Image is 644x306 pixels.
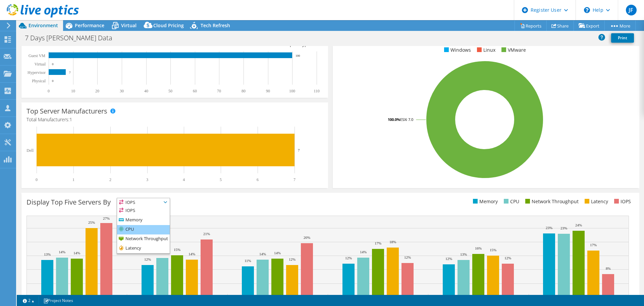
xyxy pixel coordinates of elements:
tspan: 100.0% [388,117,400,122]
text: 70 [217,89,221,93]
text: Virtual [35,62,46,67]
text: 12% [445,257,452,261]
text: 13% [460,252,467,256]
a: Share [546,20,574,31]
text: 15% [174,248,180,252]
a: Reports [515,20,547,31]
text: Guest VM [29,53,45,58]
text: 17% [375,241,381,245]
span: JF [626,5,637,15]
text: 24% [575,223,582,227]
text: 23% [546,226,552,230]
text: 6 [257,177,259,182]
li: VMware [500,46,526,54]
text: 0 [48,89,50,93]
text: 7 [298,148,300,152]
text: 14% [360,250,367,254]
text: Dell [26,148,34,153]
text: 12% [404,255,411,259]
li: Latency [117,244,170,253]
text: 80 [241,89,246,93]
text: 2 [109,177,111,182]
text: 20% [304,235,310,239]
text: 0 [52,62,54,66]
span: Environment [29,22,58,29]
text: 3 [146,177,148,182]
text: 14% [259,252,266,256]
span: Cloud Pricing [153,22,184,29]
text: 4 [183,177,185,182]
li: IOPS [612,198,631,205]
li: Linux [475,46,495,54]
h3: Top Server Manufacturers [26,107,107,115]
text: 20 [95,89,99,93]
span: Virtual [121,22,137,29]
a: 2 [18,296,39,305]
li: CPU [117,225,170,234]
text: 16% [475,246,482,250]
text: 60 [193,89,197,93]
tspan: ESXi 7.0 [400,117,413,122]
text: 14% [59,250,65,254]
text: 25% [88,220,95,224]
text: 7 [69,71,71,74]
text: 7 [293,177,296,182]
text: 21% [203,232,210,236]
text: 27% [103,216,110,220]
text: 0 [52,79,54,83]
text: 5 [220,177,222,182]
text: 12% [289,257,296,261]
svg: \n [584,7,590,13]
span: Performance [75,22,104,29]
text: 13% [44,252,51,256]
span: 1 [69,116,72,123]
text: 12% [345,256,352,260]
h1: 7 Days [PERSON_NAME] Data [22,34,123,42]
span: IOPS [117,198,170,206]
li: Memory [117,216,170,225]
text: 100 [296,54,300,57]
text: 17% [590,243,597,247]
text: Physical [32,79,46,83]
li: Windows [442,46,471,54]
text: 50 [168,89,172,93]
text: 14% [189,252,195,256]
h4: Total Manufacturers: [26,116,323,123]
text: Hypervisor [28,70,46,75]
text: 14% [274,251,281,255]
text: 23% [560,226,567,230]
text: 8% [606,266,611,270]
a: More [604,20,636,31]
text: 10 [71,89,75,93]
li: Network Throughput [524,198,579,205]
a: Print [611,33,634,43]
span: 14.3 [270,41,279,47]
text: 1 [72,177,74,182]
text: 40 [144,89,148,93]
text: 110 [314,89,320,93]
li: Latency [583,198,608,205]
text: 11% [245,259,251,263]
li: IOPS [117,206,170,216]
li: Memory [471,198,498,205]
text: 14% [73,251,80,255]
li: CPU [502,198,519,205]
a: Export [574,20,605,31]
text: 30 [120,89,124,93]
text: 12% [144,257,151,261]
text: 15% [490,248,496,252]
text: 90 [266,89,270,93]
li: Network Throughput [117,234,170,244]
text: 12% [504,256,511,260]
span: Tech Refresh [201,22,230,29]
text: 0 [36,177,38,182]
a: Project Notes [39,296,78,305]
text: 18% [389,240,396,244]
span: 7 [57,41,60,47]
text: 100 [289,89,295,93]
